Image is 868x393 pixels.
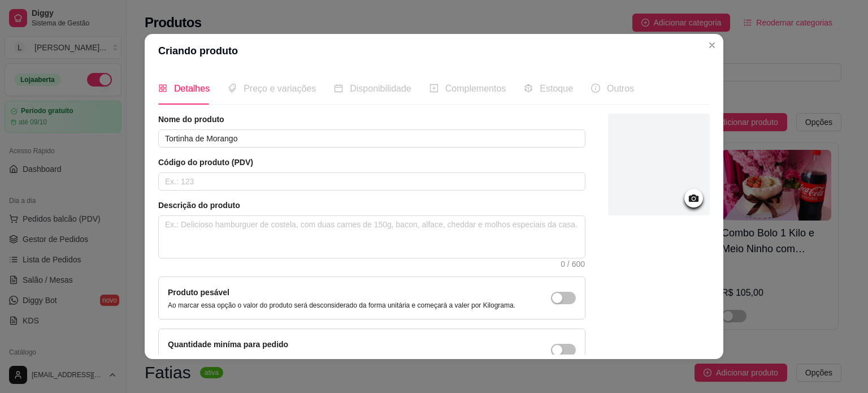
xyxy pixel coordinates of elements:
article: Código do produto (PDV) [158,157,585,168]
span: info-circle [591,84,600,93]
span: calendar [334,84,343,93]
input: Ex.: Hamburguer de costela [158,129,585,148]
input: Ex.: 123 [158,172,585,191]
span: Outros [607,84,634,93]
header: Criando produto [145,34,723,68]
article: Descrição do produto [158,200,585,211]
span: Complementos [445,84,506,93]
span: tags [228,84,237,93]
span: Estoque [540,84,573,93]
span: code-sandbox [524,84,533,93]
span: Detalhes [174,84,210,93]
button: Close [703,36,721,54]
p: Ao habilitar seus clientes terão que pedir uma quantidade miníma desse produto. [168,353,412,362]
label: Produto pesável [168,288,229,297]
p: Ao marcar essa opção o valor do produto será desconsiderado da forma unitária e começará a valer ... [168,301,515,310]
span: plus-square [429,84,439,93]
span: Preço e variações [244,84,316,93]
span: appstore [158,84,167,93]
article: Nome do produto [158,114,585,125]
span: Disponibilidade [350,84,411,93]
label: Quantidade miníma para pedido [168,340,288,349]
